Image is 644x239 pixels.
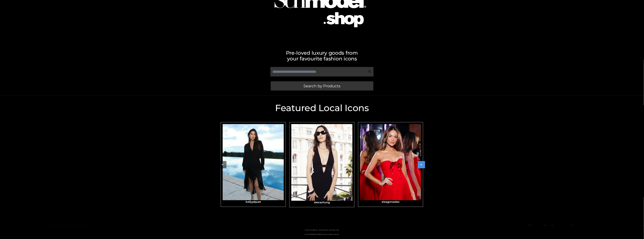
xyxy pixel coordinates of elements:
img: kellypiquet [223,124,284,200]
a: alexachungalexachung [289,122,354,207]
h3: eizagonzalez [360,200,421,203]
a: Search by Products [271,81,373,91]
h2: Pre-loved luxury goods from your favourite fashion icons [219,50,425,62]
a: Customer Care [330,229,339,231]
img: alexachung [291,124,352,201]
div: Carousel Navigation [219,122,425,207]
a: kellypiquetkellypiquet [221,122,286,207]
h3: kellypiquet [223,200,284,203]
a: eizagonzalezeizagonzalez [358,122,423,207]
img: eizagonzalez [360,124,421,200]
span: Search by Products [304,84,341,88]
h3: alexachung [291,201,352,204]
button: > [418,161,425,168]
a: Terms & Conditions | [305,229,319,231]
img: Search Icon [368,70,372,73]
a: Privacy Policy | [319,229,330,231]
button: < [219,161,226,168]
p: © 2025 [DOMAIN_NAME] Limited. All rights reserved. [219,233,425,236]
h2: Featured Local Icons​ [219,104,425,113]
